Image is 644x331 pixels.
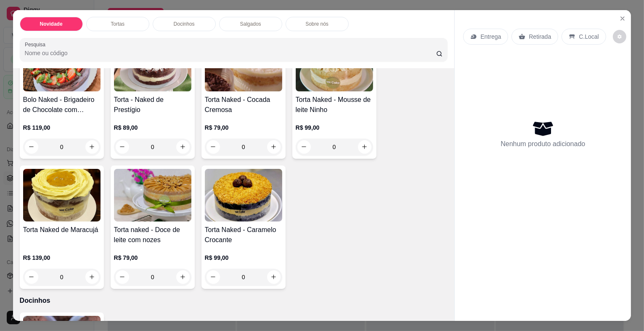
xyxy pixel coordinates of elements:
p: R$ 119,00 [23,123,101,132]
p: C.Local [579,32,599,41]
button: decrease-product-quantity [613,30,626,43]
h4: Torta Naked de Maracujá [23,225,101,235]
p: R$ 79,00 [205,123,282,132]
p: Salgados [240,21,261,27]
img: product-image [114,169,191,222]
p: R$ 99,00 [296,123,373,132]
p: R$ 89,00 [114,123,191,132]
h4: Torta naked - Doce de leite com nozes [114,225,191,245]
h4: Torta - Naked de Prestígio [114,95,191,115]
p: Entrega [480,32,501,41]
img: product-image [205,169,282,222]
button: Close [616,12,629,25]
p: Novidade [40,21,63,27]
label: Pesquisa [25,41,48,48]
p: Docinhos [20,296,448,306]
input: Pesquisa [25,49,436,57]
h4: Bolo Naked - Brigadeiro de Chocolate com Morangos [23,95,101,115]
p: Sobre nós [305,21,329,27]
p: Nenhum produto adicionado [501,139,585,149]
p: R$ 139,00 [23,254,101,262]
p: Docinhos [174,21,195,27]
p: Tortas [111,21,125,27]
p: Retirada [529,32,551,41]
h4: Torta Naked - Caramelo Crocante [205,225,282,245]
h4: Torta Naked - Cocada Cremosa [205,95,282,115]
img: product-image [23,169,101,222]
h4: Torta Naked - Mousse de leite Ninho [296,95,373,115]
p: R$ 99,00 [205,254,282,262]
p: R$ 79,00 [114,254,191,262]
